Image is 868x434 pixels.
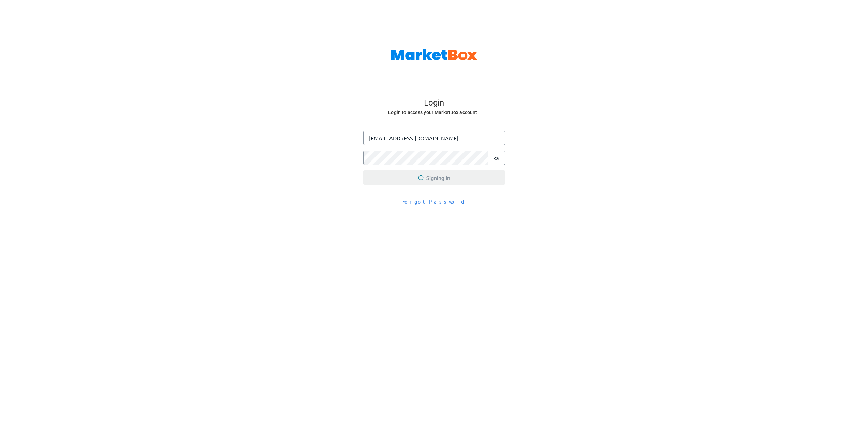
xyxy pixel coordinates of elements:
h4: Login [364,98,504,108]
img: MarketBox logo [391,49,477,60]
span: Signing in [418,173,450,182]
button: Signing in [363,170,505,185]
button: Forgot Password [398,196,470,208]
button: Show password [488,151,505,165]
input: Enter your email [363,131,505,145]
h6: Login to access your MarketBox account ! [364,108,504,117]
